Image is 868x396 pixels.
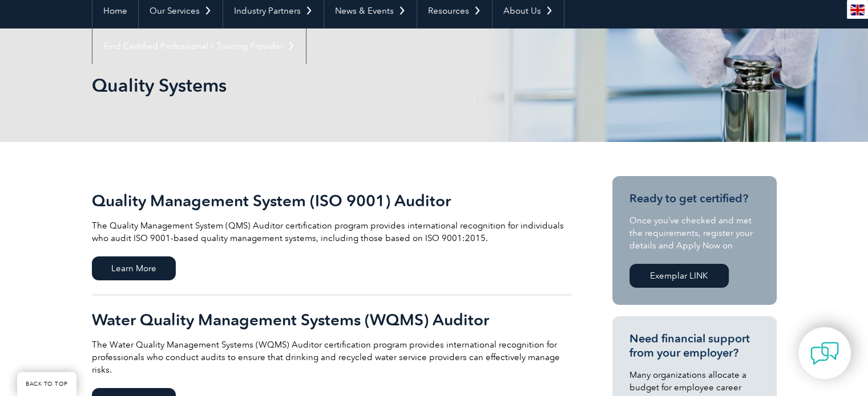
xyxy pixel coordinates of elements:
[629,332,760,360] h3: Need financial support from your employer?
[92,28,306,64] a: Find Certified Professional / Training Provider
[92,176,571,295] a: Quality Management System (ISO 9001) Auditor The Quality Management System (QMS) Auditor certific...
[850,5,865,15] img: en
[629,214,760,252] p: Once you’ve checked and met the requirements, register your details and Apply Now on
[629,191,760,206] h3: Ready to get certified?
[629,264,729,288] a: Exemplar LINK
[92,338,571,376] p: The Water Quality Management Systems (WQMS) Auditor certification program provides international ...
[92,191,571,210] h2: Quality Management System (ISO 9001) Auditor
[92,219,571,244] p: The Quality Management System (QMS) Auditor certification program provides international recognit...
[92,74,530,96] h1: Quality Systems
[17,372,76,396] a: BACK TO TOP
[92,256,176,280] span: Learn More
[92,311,571,329] h2: Water Quality Management Systems (WQMS) Auditor
[810,339,839,368] img: contact-chat.png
